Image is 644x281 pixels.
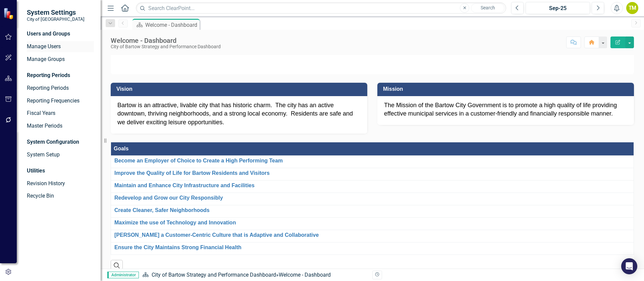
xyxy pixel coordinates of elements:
[471,3,504,13] button: Search
[142,271,367,279] div: »
[117,101,361,127] p: Bartow is an attractive, livable city that has historic charm. The city has an active downtown, t...
[27,43,94,51] a: Manage Users
[114,232,630,238] a: [PERSON_NAME] a Customer-Centric Culture that is Adaptive and Collaborative
[27,56,94,63] a: Manage Groups
[27,30,94,38] div: Users and Groups
[111,230,634,242] td: Double-Click to Edit Right Click for Context Menu
[114,244,630,251] a: Ensure the City Maintains Strong Financial Health
[152,272,276,278] a: City of Bartow Strategy and Performance Dashboard
[27,97,94,105] a: Reporting Frequencies
[116,86,364,92] h3: Vision
[27,138,94,146] div: System Configuration
[528,4,588,12] div: Sep-25
[27,8,85,16] span: System Settings
[111,205,634,217] td: Double-Click to Edit Right Click for Context Menu
[481,5,495,10] span: Search
[111,168,634,180] td: Double-Click to Edit Right Click for Context Menu
[145,21,198,29] div: Welcome - Dashboard
[27,180,94,188] a: Revision History
[114,195,630,201] a: Redevelop and Grow our City Responsibly
[27,110,94,117] a: Fiscal Years
[384,101,627,118] p: The Mission of the Bartow City Government is to promote a high quality of life providing effectiv...
[111,37,221,44] div: Welcome - Dashboard
[27,16,85,22] small: City of [GEOGRAPHIC_DATA]
[111,155,634,168] td: Double-Click to Edit Right Click for Context Menu
[526,2,590,14] button: Sep-25
[114,170,630,176] a: Improve the Quality of Life for Bartow Residents and Visitors
[27,192,94,200] a: Recycle Bin
[383,86,631,92] h3: Mission
[114,158,630,164] a: Become an Employer of Choice to Create a High Performing Team
[27,167,94,175] div: Utilities
[107,272,139,278] span: Administrator
[111,217,634,230] td: Double-Click to Edit Right Click for Context Menu
[111,44,221,49] div: City of Bartow Strategy and Performance Dashboard
[626,2,638,14] button: TM
[27,122,94,130] a: Master Periods
[279,272,331,278] div: Welcome - Dashboard
[111,180,634,193] td: Double-Click to Edit Right Click for Context Menu
[111,193,634,205] td: Double-Click to Edit Right Click for Context Menu
[114,220,630,226] a: Maximize the use of Technology and Innovation
[111,242,634,255] td: Double-Click to Edit Right Click for Context Menu
[27,151,94,159] a: System Setup
[136,2,506,14] input: Search ClearPoint...
[27,84,94,92] a: Reporting Periods
[114,207,630,213] a: Create Cleaner, Safer Neighborhoods
[114,183,630,189] a: Maintain and Enhance City Infrastructure and Facilities
[3,8,15,19] img: ClearPoint Strategy
[621,258,637,274] div: Open Intercom Messenger
[27,72,94,79] div: Reporting Periods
